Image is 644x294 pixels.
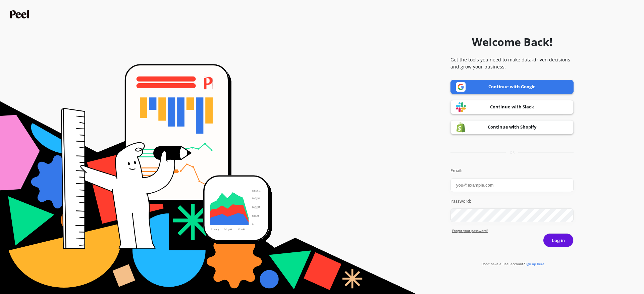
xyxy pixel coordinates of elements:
a: Don't have a Peel account?Sign up here [481,261,544,266]
h1: Welcome Back! [472,34,552,50]
button: Log in [543,233,574,247]
img: Google logo [456,82,466,92]
span: Sign up here [525,261,544,266]
label: Password: [450,198,574,205]
div: or [450,150,574,155]
img: Peel [10,10,31,18]
a: Continue with Shopify [450,120,574,134]
a: Continue with Slack [450,100,574,114]
p: Get the tools you need to make data-driven decisions and grow your business. [450,56,574,70]
img: Shopify logo [456,122,466,133]
label: Email: [450,167,574,174]
a: Continue with Google [450,80,574,94]
img: Slack logo [456,102,466,112]
a: Forgot yout password? [452,228,574,233]
input: you@example.com [450,178,574,192]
